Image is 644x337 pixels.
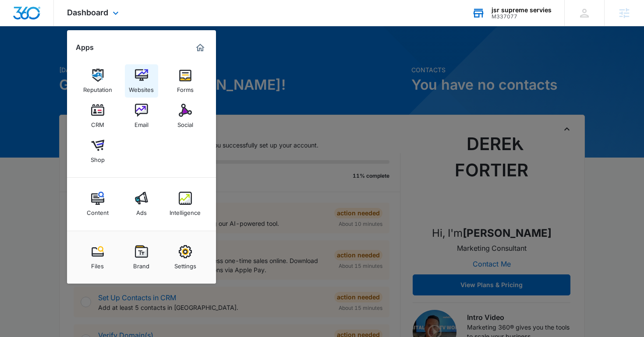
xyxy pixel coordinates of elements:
[125,99,158,133] a: Email
[83,82,112,93] div: Reputation
[134,117,149,128] div: Email
[492,14,552,20] div: account id
[169,241,202,274] a: Settings
[177,117,193,128] div: Social
[67,8,108,17] span: Dashboard
[81,99,114,133] a: CRM
[169,187,202,221] a: Intelligence
[174,258,196,270] div: Settings
[169,64,202,98] a: Forms
[87,205,109,216] div: Content
[81,64,114,98] a: Reputation
[136,205,147,216] div: Ads
[91,152,105,163] div: Shop
[125,187,158,221] a: Ads
[91,117,104,128] div: CRM
[170,205,201,216] div: Intelligence
[81,187,114,221] a: Content
[129,82,154,93] div: Websites
[91,258,104,270] div: Files
[81,134,114,168] a: Shop
[133,258,149,270] div: Brand
[169,99,202,133] a: Social
[81,241,114,274] a: Files
[125,64,158,98] a: Websites
[125,241,158,274] a: Brand
[193,41,207,55] a: Marketing 360® Dashboard
[492,7,552,14] div: account name
[76,43,94,52] h2: Apps
[177,82,194,93] div: Forms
